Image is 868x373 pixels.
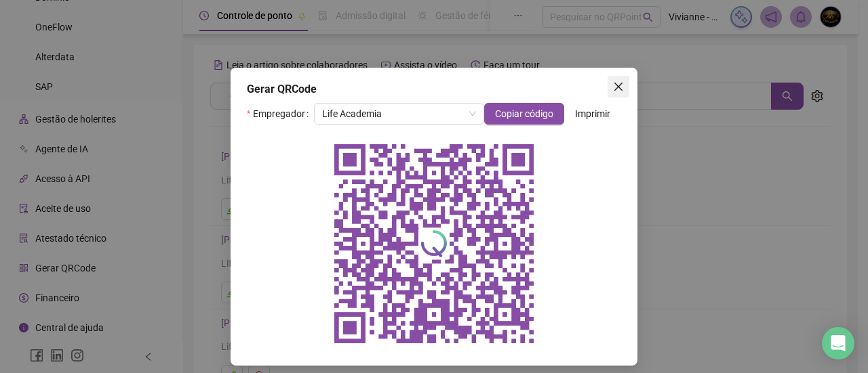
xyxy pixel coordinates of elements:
img: qrcode do empregador [325,135,542,352]
span: close [613,81,624,92]
button: Copiar código [484,103,564,125]
span: Copiar código [495,106,553,121]
button: Imprimir [564,103,621,125]
button: Close [608,76,629,97]
div: Gerar QRCode [247,81,621,97]
div: Open Intercom Messenger [822,327,854,359]
label: Empregador [247,103,314,125]
span: Imprimir [575,106,610,121]
span: Life Academia [322,104,476,124]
